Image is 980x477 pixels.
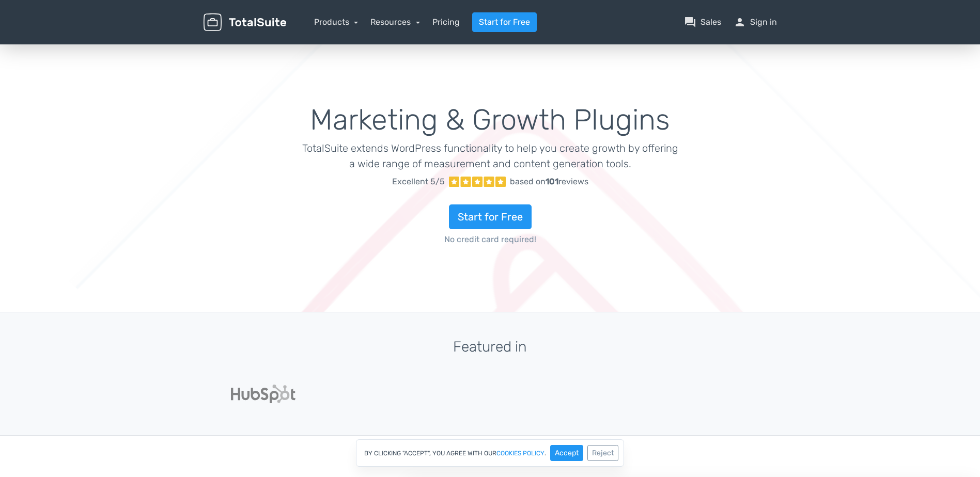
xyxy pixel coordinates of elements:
a: Excellent 5/5 based on101reviews [302,171,678,192]
a: Pricing [432,16,460,28]
div: By clicking "Accept", you agree with our . [356,439,624,467]
a: personSign in [734,16,777,28]
div: based on reviews [510,176,588,188]
img: TotalSuite for WordPress [204,13,286,31]
img: Hubspot [231,385,295,403]
a: Start for Free [472,12,537,32]
a: question_answerSales [684,16,721,28]
h1: Marketing & Growth Plugins [302,104,678,136]
span: person [734,16,746,28]
span: question_answer [684,16,696,28]
button: Reject [587,445,618,461]
span: No credit card required! [302,233,678,246]
span: Excellent 5/5 [392,176,445,188]
strong: 101 [546,177,558,186]
a: cookies policy [496,450,545,456]
button: Accept [550,445,583,461]
p: TotalSuite extends WordPress functionality to help you create growth by offering a wide range of ... [302,140,678,171]
h3: Featured in [204,339,777,355]
a: Resources [370,17,420,27]
a: Products [314,17,359,27]
a: Start for Free [449,204,532,229]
